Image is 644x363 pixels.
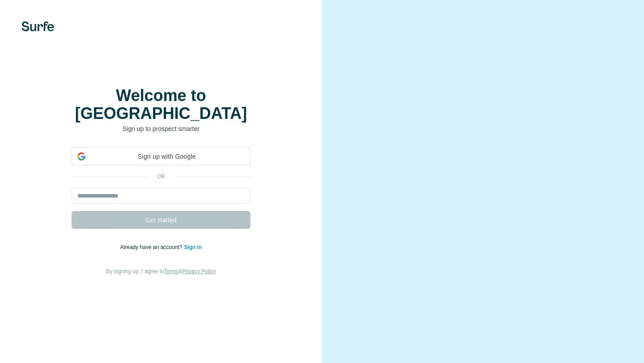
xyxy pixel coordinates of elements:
p: or [147,173,175,181]
h1: Welcome to [GEOGRAPHIC_DATA] [72,87,250,122]
div: Sign up with Google [72,148,250,165]
span: Sign up with Google [89,152,245,161]
a: Terms [164,268,179,274]
a: Privacy Policy [182,268,216,274]
a: Sign in [184,244,202,250]
p: Sign up to prospect smarter [72,124,250,133]
span: By signing up, I agree to & [106,268,216,274]
img: Surfe's logo [21,21,54,31]
span: Already have an account? [120,244,184,250]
